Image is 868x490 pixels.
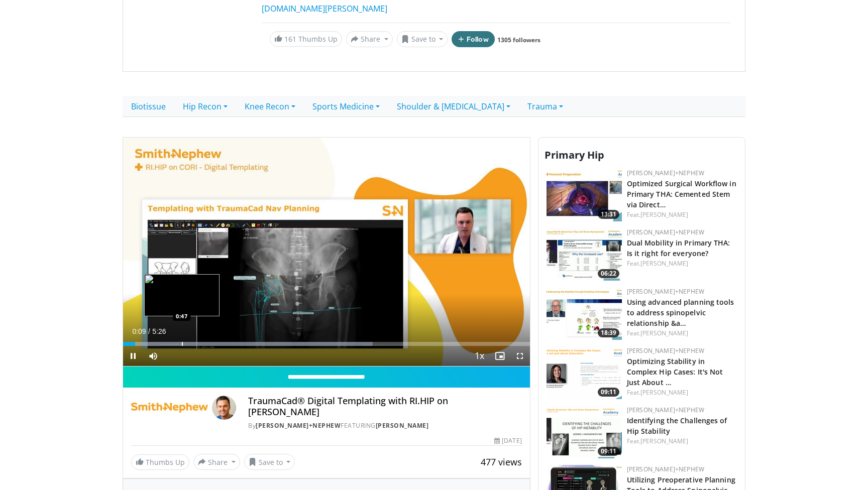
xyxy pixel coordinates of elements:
a: Shoulder & [MEDICAL_DATA] [388,96,519,117]
a: 06:22 [547,228,622,281]
a: Optimized Surgical Workflow in Primary THA: Cemented Stem via Direct… [627,179,736,209]
span: 09:11 [598,388,619,397]
img: df5ab57a-2095-467a-91fc-636b3abea1f8.png.150x105_q85_crop-smart_upscale.png [547,406,622,458]
a: Hip Recon [174,96,236,117]
button: Playback Rate [470,346,490,366]
a: [PERSON_NAME]+Nephew [627,465,704,473]
a: [PERSON_NAME] [640,210,688,219]
div: Progress Bar [123,342,530,346]
a: [PERSON_NAME] [640,259,688,268]
video-js: Video Player [123,138,530,366]
span: 477 views [481,456,522,468]
a: Identifying the Challenges of Hip Stability [627,416,727,436]
div: [DATE] [494,436,521,445]
a: Thumbs Up [131,454,189,470]
div: Feat. [627,210,737,219]
div: Feat. [627,329,737,338]
a: 13:31 [547,169,622,221]
h4: TraumaCad® Digital Templating with RI.HIP on [PERSON_NAME] [248,396,521,417]
a: [PERSON_NAME]+Nephew [627,228,704,236]
button: Enable picture-in-picture mode [490,346,510,366]
div: Feat. [627,388,737,397]
div: Feat. [627,437,737,446]
button: Share [346,31,393,47]
a: [PERSON_NAME] [640,329,688,337]
button: Share [193,454,240,470]
img: ca45bebe-5fc4-4b9b-9513-8f91197adb19.150x105_q85_crop-smart_upscale.jpg [547,228,622,281]
a: Optimizing Stability in Complex Hip Cases: It's Not Just About … [627,356,723,387]
a: Knee Recon [236,96,304,117]
span: 0:09 [132,327,146,335]
a: 1305 followers [497,36,540,44]
img: 781415e3-4312-4b44-b91f-90f5dce49941.150x105_q85_crop-smart_upscale.jpg [547,287,622,340]
div: Feat. [627,259,737,268]
img: 0fcfa1b5-074a-41e4-bf3d-4df9b2562a6c.150x105_q85_crop-smart_upscale.jpg [547,169,622,221]
button: Save to [244,454,295,470]
span: 09:11 [598,447,619,456]
a: Dual Mobility in Primary THA: Is it right for everyone? [627,238,730,258]
img: Smith+Nephew [131,396,208,420]
img: 2cca93f5-0e0f-48d9-bc69-7394755c39ca.png.150x105_q85_crop-smart_upscale.png [547,346,622,399]
button: Mute [143,346,163,366]
span: / [148,327,150,335]
a: [PERSON_NAME]+Nephew [256,421,341,430]
button: Save to [397,31,448,47]
span: 13:31 [598,210,619,219]
a: 09:11 [547,346,622,399]
span: 5:26 [152,327,166,335]
a: [PERSON_NAME] [640,388,688,397]
a: [PERSON_NAME] [376,421,429,430]
a: Using advanced planning tools to address spinopelvic relationship &a… [627,297,734,328]
a: Trauma [519,96,572,117]
span: 161 [284,34,296,44]
a: [PERSON_NAME]+Nephew [627,287,704,296]
button: Pause [123,346,143,366]
a: [DOMAIN_NAME][PERSON_NAME] [262,3,387,14]
span: 06:22 [598,269,619,278]
a: 161 Thumbs Up [270,31,342,47]
span: 18:39 [598,328,619,337]
a: [PERSON_NAME]+Nephew [627,346,704,355]
button: Fullscreen [510,346,530,366]
a: [PERSON_NAME] [640,437,688,445]
a: [PERSON_NAME]+Nephew [627,406,704,414]
div: By FEATURING [248,421,521,430]
a: 09:11 [547,406,622,458]
a: Sports Medicine [304,96,388,117]
span: Primary Hip [545,148,604,162]
a: Biotissue [123,96,174,117]
a: 18:39 [547,287,622,340]
img: image.jpeg [144,274,220,316]
a: [PERSON_NAME]+Nephew [627,169,704,177]
img: Avatar [212,396,236,420]
button: Follow [452,31,495,47]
